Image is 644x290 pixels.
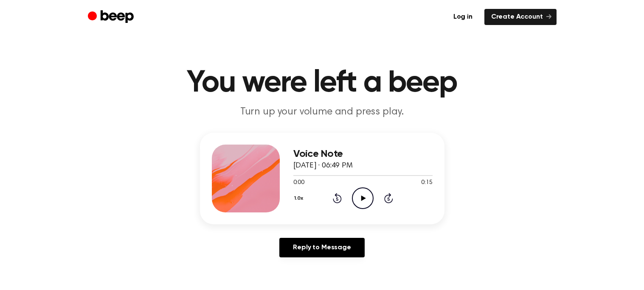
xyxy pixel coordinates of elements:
h3: Voice Note [293,148,433,160]
a: Reply to Message [279,238,364,257]
a: Beep [88,9,136,25]
h1: You were left a beep [105,68,540,98]
span: 0:00 [293,178,304,187]
button: 1.0x [293,191,307,206]
p: Turn up your volume and press play. [159,105,485,119]
span: [DATE] · 06:49 PM [293,162,353,170]
span: 0:15 [421,178,432,187]
a: Log in [447,9,479,25]
a: Create Account [484,9,557,25]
